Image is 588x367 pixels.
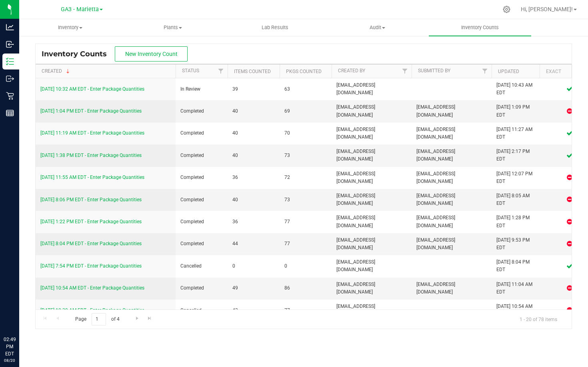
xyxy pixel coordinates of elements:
span: [EMAIL_ADDRESS][DOMAIN_NAME] [336,148,407,163]
span: New Inventory Count [125,51,178,57]
a: Lab Results [224,19,326,36]
span: [EMAIL_ADDRESS][DOMAIN_NAME] [336,236,407,252]
a: Filter [214,64,228,78]
span: Inventory Counts [450,24,510,31]
span: Inventory Counts [42,50,115,58]
a: [DATE] 8:04 PM EDT - Enter Package Quantities [40,241,142,246]
inline-svg: Inventory [6,58,14,65]
span: [EMAIL_ADDRESS][DOMAIN_NAME] [416,103,487,119]
iframe: Resource center [8,303,32,327]
input: 1 [92,313,106,325]
span: 40 [232,196,275,204]
span: [EMAIL_ADDRESS][DOMAIN_NAME] [336,303,407,318]
span: 36 [232,174,275,181]
a: [DATE] 7:54 PM EDT - Enter Package Quantities [40,263,142,269]
span: Completed [180,240,223,248]
a: Created [42,68,71,74]
span: 72 [284,174,327,181]
a: [DATE] 10:54 AM EDT - Enter Package Quantities [40,285,144,291]
a: [DATE] 11:55 AM EDT - Enter Package Quantities [40,175,144,180]
span: 86 [284,284,327,292]
span: 0 [232,262,275,270]
p: 02:49 PM EDT [4,336,16,357]
span: 73 [284,152,327,159]
inline-svg: Inbound [6,40,14,48]
span: 63 [284,85,327,93]
span: 40 [232,152,275,159]
span: Completed [180,218,223,226]
span: 36 [232,218,275,226]
inline-svg: Retail [6,92,14,100]
span: [EMAIL_ADDRESS][DOMAIN_NAME] [336,214,407,229]
div: [DATE] 11:04 AM EDT [496,281,535,296]
span: Completed [180,284,223,292]
div: [DATE] 10:54 AM EDT [496,303,535,318]
span: [EMAIL_ADDRESS][DOMAIN_NAME] [416,192,487,207]
span: 49 [232,284,275,292]
a: Filter [398,64,412,78]
span: 77 [284,307,327,314]
span: GA3 - Marietta [61,6,99,13]
a: Submitted By [418,68,450,73]
span: 69 [284,107,327,115]
a: Audit [326,19,429,36]
span: [EMAIL_ADDRESS][DOMAIN_NAME] [336,192,407,207]
a: [DATE] 1:04 PM EDT - Enter Package Quantities [40,108,142,114]
button: New Inventory Count [115,46,188,61]
a: Created By [338,68,365,73]
span: 44 [232,240,275,248]
a: Go to the next page [131,313,143,324]
span: [EMAIL_ADDRESS][DOMAIN_NAME] [416,148,487,163]
span: [EMAIL_ADDRESS][DOMAIN_NAME] [416,214,487,229]
div: [DATE] 2:17 PM EDT [496,148,535,163]
span: 1 - 20 of 78 items [513,313,564,325]
div: [DATE] 9:53 PM EDT [496,236,535,252]
a: [DATE] 11:19 AM EDT - Enter Package Quantities [40,130,144,136]
span: 73 [284,196,327,204]
inline-svg: Analytics [6,23,14,31]
span: [EMAIL_ADDRESS][DOMAIN_NAME] [336,258,407,274]
span: Hi, [PERSON_NAME]! [521,6,573,12]
a: Go to the last page [144,313,156,324]
span: Lab Results [251,24,299,31]
inline-svg: Reports [6,109,14,117]
span: [EMAIL_ADDRESS][DOMAIN_NAME] [416,126,487,141]
span: 77 [284,240,327,248]
p: 08/20 [4,357,16,363]
span: Completed [180,152,223,159]
span: [EMAIL_ADDRESS][DOMAIN_NAME] [336,126,407,141]
span: [EMAIL_ADDRESS][DOMAIN_NAME] [416,281,487,296]
a: Pkgs Counted [286,69,322,74]
span: Audit [327,24,428,31]
div: [DATE] 1:09 PM EDT [496,103,535,119]
div: [DATE] 8:04 PM EDT [496,258,535,274]
span: [EMAIL_ADDRESS][DOMAIN_NAME] [416,236,487,252]
span: Completed [180,174,223,181]
a: Status [182,68,199,73]
span: 77 [284,218,327,226]
span: [EMAIL_ADDRESS][DOMAIN_NAME] [336,103,407,119]
span: Inventory [20,24,121,31]
span: 40 [232,107,275,115]
a: Inventory [19,19,122,36]
span: 40 [232,129,275,137]
span: 39 [232,85,275,93]
a: [DATE] 1:38 PM EDT - Enter Package Quantities [40,153,142,158]
span: 0 [284,262,327,270]
a: [DATE] 10:32 AM EDT - Enter Package Quantities [40,86,144,92]
a: Filter [478,64,492,78]
a: Inventory Counts [429,19,531,36]
a: [DATE] 10:39 AM EDT - Enter Package Quantities [40,307,144,313]
span: [EMAIL_ADDRESS][DOMAIN_NAME] [416,170,487,185]
a: [DATE] 1:22 PM EDT - Enter Package Quantities [40,219,142,224]
span: 70 [284,129,327,137]
span: Cancelled [180,307,223,314]
span: In Review [180,85,223,93]
span: 43 [232,307,275,314]
div: Manage settings [502,6,512,13]
a: Updated [498,69,519,74]
a: [DATE] 8:06 PM EDT - Enter Package Quantities [40,197,142,202]
span: [EMAIL_ADDRESS][DOMAIN_NAME] [336,170,407,185]
span: Completed [180,129,223,137]
span: Completed [180,196,223,204]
